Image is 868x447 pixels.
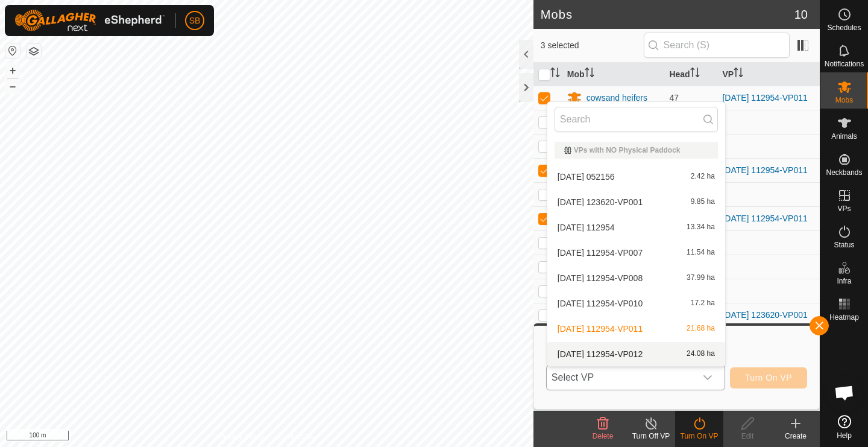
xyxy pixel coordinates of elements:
div: Turn On VP [675,431,723,442]
div: dropdown trigger [696,366,720,390]
span: [DATE] 112954-VP007 [558,249,643,257]
span: Notifications [825,60,864,68]
span: Infra [837,277,851,285]
span: Mobs [835,97,853,104]
span: 2.42 ha [691,173,715,181]
div: cowsand heifers [587,92,647,104]
span: Delete [593,432,614,440]
td: - [717,279,820,303]
span: 13.34 ha [687,223,715,232]
li: 2025-08-11 112954-VP007 [547,241,725,265]
td: - [717,182,820,206]
td: - [717,230,820,255]
a: [DATE] 112954-VP011 [722,165,807,175]
span: 21.68 ha [687,325,715,333]
span: Neckbands [826,169,862,176]
button: Turn On VP [730,367,807,388]
li: 2025-08-08 123620-VP001 [547,190,725,214]
span: 47 [669,93,679,103]
span: [DATE] 112954-VP010 [558,299,643,308]
span: Animals [831,133,857,140]
div: VPs with NO Physical Paddock [564,147,708,154]
p-sorticon: Activate to sort [550,69,560,79]
a: [DATE] 112954-VP011 [722,93,807,103]
span: Turn On VP [745,373,792,382]
span: [DATE] 112954 [558,223,615,232]
span: Schedules [827,24,861,31]
input: Search [555,107,718,132]
p-sorticon: Activate to sort [690,69,700,79]
li: 2025-08-11 112954 [547,215,725,239]
span: 37.99 ha [687,274,715,282]
span: 17.2 ha [691,299,715,308]
li: 2025-06-03 052156 [547,165,725,189]
button: Map Layers [27,44,41,59]
span: VPs [837,205,851,212]
button: – [5,79,20,94]
span: [DATE] 052156 [558,173,615,181]
div: Edit [723,431,772,442]
span: 3 selected [541,39,644,52]
td: - [717,134,820,158]
span: 24.08 ha [687,350,715,358]
a: [DATE] 112954-VP011 [722,214,807,223]
span: Select VP [547,366,696,390]
p-sorticon: Activate to sort [585,69,594,79]
span: 11.54 ha [687,249,715,257]
input: Search (S) [644,33,790,58]
p-sorticon: Activate to sort [734,69,743,79]
td: - [717,255,820,279]
a: Open chat [826,375,863,411]
a: Privacy Policy [219,431,264,442]
span: [DATE] 112954-VP008 [558,274,643,282]
th: Mob [562,63,665,86]
li: 2025-08-11 112954-VP008 [547,266,725,290]
th: Head [664,63,717,86]
td: - [717,110,820,134]
button: Reset Map [5,43,20,58]
th: VP [717,63,820,86]
li: 2025-08-11 112954-VP012 [547,342,725,366]
ul: Option List [547,137,725,366]
div: Create [772,431,820,442]
span: Heatmap [829,314,859,321]
li: 2025-08-11 112954-VP011 [547,317,725,341]
span: Help [837,432,852,439]
a: [DATE] 123620-VP001 [722,310,807,320]
a: Contact Us [278,431,314,442]
a: Help [820,410,868,444]
span: [DATE] 123620-VP001 [558,198,643,206]
span: [DATE] 112954-VP012 [558,350,643,358]
span: [DATE] 112954-VP011 [558,325,643,333]
span: Status [834,241,854,249]
img: Gallagher Logo [14,10,165,31]
span: 10 [794,5,808,24]
button: + [5,63,20,78]
span: 9.85 ha [691,198,715,206]
h2: Mobs [541,7,794,22]
span: SB [189,14,201,27]
div: Turn Off VP [627,431,675,442]
li: 2025-08-11 112954-VP010 [547,291,725,315]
